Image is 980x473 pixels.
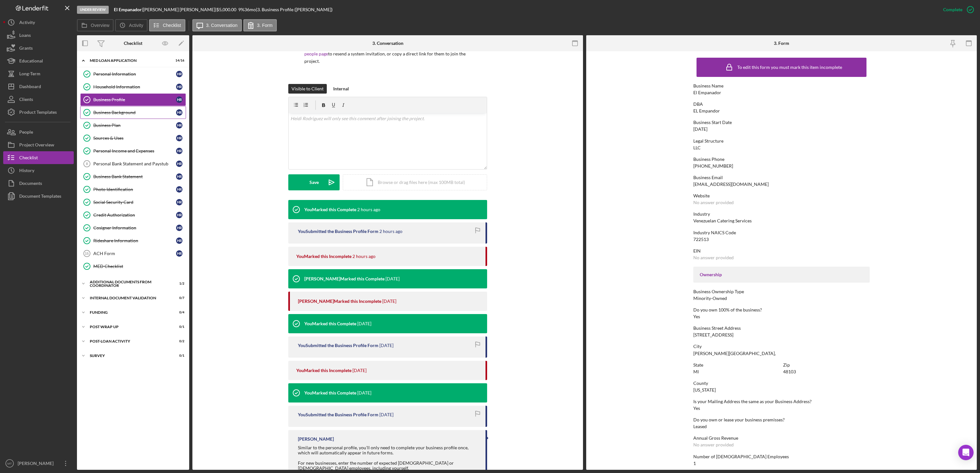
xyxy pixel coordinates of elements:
[80,196,186,209] a: Social Security CardHR
[693,230,870,235] div: Industry NAICS Code
[333,84,349,94] div: Internal
[693,381,870,386] div: County
[3,67,74,80] button: Long-Term
[80,106,186,119] a: Business BackgroundHR
[330,84,352,94] button: Internal
[943,3,962,16] div: Complete
[379,412,393,417] time: 2025-04-02 16:23
[90,296,168,300] div: Internal Document Validation
[304,321,356,326] div: You Marked this Complete
[115,19,147,31] button: Activity
[693,193,870,198] div: Website
[19,29,31,43] div: Loans
[693,351,776,356] div: [PERSON_NAME][GEOGRAPHIC_DATA],
[693,442,734,447] div: No answer provided
[90,325,168,329] div: Post Wrap Up
[173,296,184,300] div: 0 / 7
[357,321,371,326] time: 2025-08-12 20:46
[693,127,707,132] div: [DATE]
[693,218,752,223] div: Venezuelan Catering Services
[216,7,238,12] div: $5,000.00
[3,457,74,470] button: MT[PERSON_NAME]
[93,136,176,141] div: Sources & Uses
[693,289,870,294] div: Business Ownership Type
[176,225,182,231] div: H R
[3,29,74,42] button: Loans
[693,145,701,150] div: LLC
[693,108,720,113] div: EL Empandor
[352,254,376,259] time: 2025-08-22 19:02
[288,84,327,94] button: Visible to Client
[304,390,356,395] div: You Marked this Complete
[304,51,328,56] a: people page
[85,252,89,255] tspan: 15
[783,362,870,368] div: Zip
[298,343,378,348] div: You Submitted the Business Profile Form
[693,369,699,374] div: MI
[90,339,168,343] div: Post-Loan Activity
[173,354,184,358] div: 0 / 1
[379,343,393,348] time: 2025-08-06 14:53
[91,23,109,28] label: Overview
[173,325,184,329] div: 0 / 1
[176,199,182,205] div: H R
[3,80,74,93] button: Dashboard
[737,65,842,70] div: To edit this form you must mark this item incomplete
[385,276,400,281] time: 2025-08-18 13:47
[3,138,74,151] button: Project Overview
[173,311,184,314] div: 0 / 4
[80,221,186,234] a: Cosigner InformationHR
[93,161,176,166] div: Personal Bank Statement and Paystub
[700,272,863,277] div: Ownership
[173,339,184,343] div: 0 / 2
[176,173,182,180] div: H R
[693,182,769,187] div: [EMAIL_ADDRESS][DOMAIN_NAME]
[176,84,182,90] div: H R
[309,174,319,190] div: Save
[693,314,700,319] div: Yes
[257,23,273,28] label: 3. Form
[3,42,74,54] button: Grants
[3,126,74,138] button: People
[693,248,870,253] div: EIN
[298,436,334,442] div: [PERSON_NAME]
[3,164,74,177] button: History
[3,54,74,67] button: Educational
[114,7,143,12] div: |
[693,200,734,205] div: No answer provided
[693,399,870,404] div: Is your Mailing Address the same as your Business Address?
[80,183,186,196] a: Photo IdentificationHR
[93,110,176,115] div: Business Background
[3,190,74,203] button: Document Templates
[114,7,142,12] b: El Empanador
[80,247,186,260] a: 15ACH FormHR
[206,23,238,28] label: 3. Conversation
[958,445,974,460] div: Open Intercom Messenger
[176,148,182,154] div: H R
[3,151,74,164] button: Checklist
[93,84,176,89] div: Household Information
[783,369,796,374] div: 48103
[296,254,351,259] div: You Marked this Incomplete
[937,3,977,16] button: Complete
[176,96,182,103] div: H R
[80,145,186,157] a: Personal Income and ExpensesHR
[19,126,33,140] div: People
[693,163,733,169] div: [PHONE_NUMBER]
[80,68,186,80] a: Personal InformationHR
[3,16,74,29] a: Activity
[176,122,182,129] div: H R
[3,93,74,106] button: Clients
[693,326,870,331] div: Business Street Address
[304,43,471,65] p: [PERSON_NAME] will only see the activity below after joining the project. Visit the to resend a s...
[693,424,707,429] div: Leased
[693,237,709,242] div: 722513
[291,84,324,94] div: Visible to Client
